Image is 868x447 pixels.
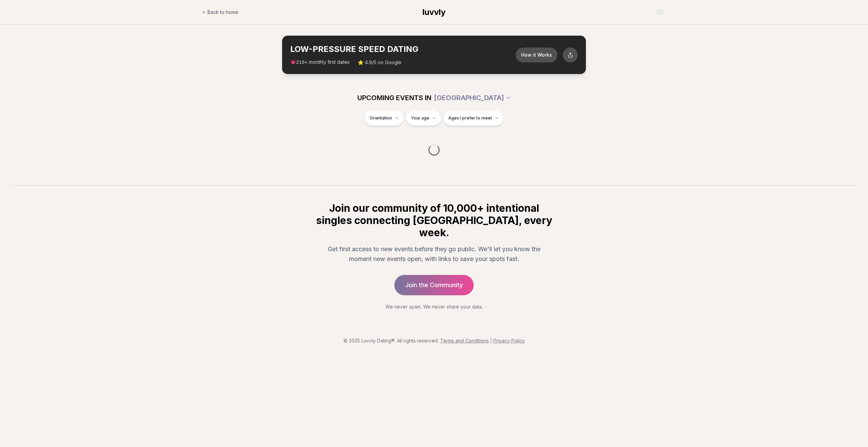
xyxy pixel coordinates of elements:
[315,202,553,239] h2: Join our community of 10,000+ intentional singles connecting [GEOGRAPHIC_DATA], every week.
[202,5,238,19] a: Back to home
[394,275,474,295] a: Join the Community
[290,44,516,55] h2: LOW-PRESSURE SPEED DATING
[443,111,504,126] button: Ages I prefer to meet
[434,90,511,105] button: [GEOGRAPHIC_DATA]
[493,338,525,343] a: Privacy Policy
[365,111,403,126] button: Orientation
[490,338,492,343] span: |
[370,115,392,121] span: Orientation
[411,115,429,121] span: Your age
[422,7,446,18] a: luvvly
[357,93,431,103] span: UPCOMING EVENTS IN
[296,60,304,65] span: 216
[516,48,557,62] button: How it Works
[320,244,548,264] p: Get first access to new events before they go public. We'll let you know the moment new events op...
[654,7,666,17] button: Open menu
[358,59,401,66] span: ⭐ 4.9/5 on Google
[5,337,863,344] p: © 2025 Luvvly Dating®. All rights reserved.
[208,9,238,16] span: Back to home
[422,7,446,17] span: luvvly
[448,115,492,121] span: Ages I prefer to meet
[315,303,553,310] p: We never spam. We never share your data.
[290,59,350,66] span: 💗 + monthly first dates
[406,111,441,126] button: Your age
[440,338,489,343] a: Terms and Conditions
